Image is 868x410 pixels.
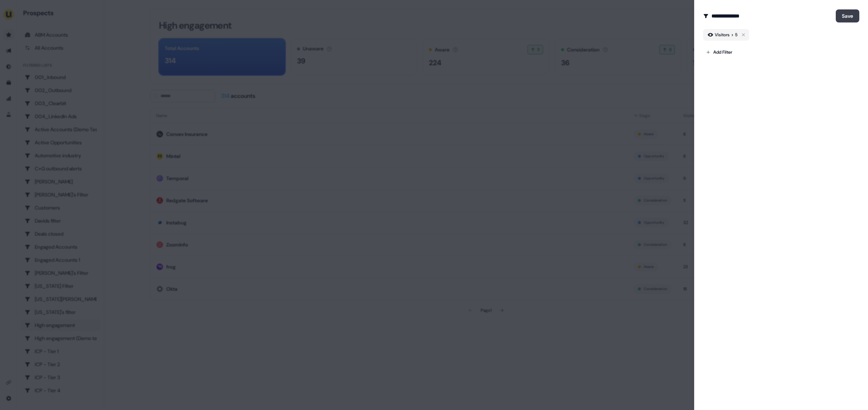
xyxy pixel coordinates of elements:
button: Save [836,9,859,22]
span: 5 [735,31,738,38]
span: > [731,31,734,38]
span: Visitors [715,31,730,38]
button: Visitors>5 [703,29,749,41]
button: Add Filter [703,46,735,58]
